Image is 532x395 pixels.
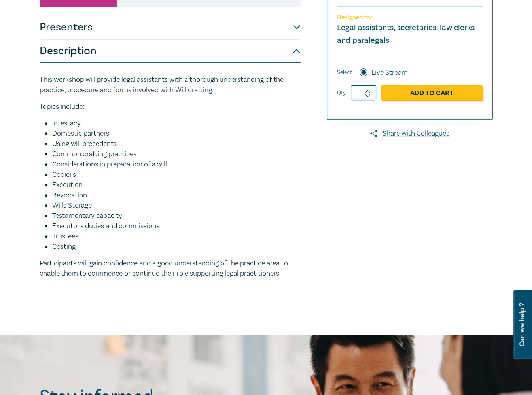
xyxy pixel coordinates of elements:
[40,39,301,63] button: Description
[52,190,301,200] li: Revocation
[52,242,301,252] li: Costing
[52,129,301,139] li: Domestic partners
[337,23,475,45] small: Legal assistants, secretaries, law clerks and paralegals
[351,85,376,100] input: 1
[40,102,301,112] p: Topics include:
[327,129,493,139] a: Share with Colleagues
[337,89,346,97] label: Qty
[52,180,301,190] li: Execution
[40,75,301,95] p: This workshop will provide legal assistants with a thorough understanding of the practice, proced...
[52,231,301,242] li: Trustees
[40,15,301,39] button: Presenters
[52,118,301,129] li: Intestacy
[52,170,301,180] li: Codicils
[371,68,408,78] label: Live Stream
[337,14,483,21] p: Designed for
[52,159,301,170] li: Considerations in preparation of a will
[52,200,301,211] li: Wills Storage
[52,211,301,221] li: Testamentary capacity
[518,295,526,355] span: Can we help ?
[337,68,353,77] span: Select:
[40,258,301,279] p: Participants will gain confidence and a good understanding of the practice area to enable them to...
[52,221,301,231] li: Executor's duties and commissions
[381,85,483,100] a: Add to Cart
[52,139,301,149] li: Using will precedents
[52,149,301,159] li: Common drafting practices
